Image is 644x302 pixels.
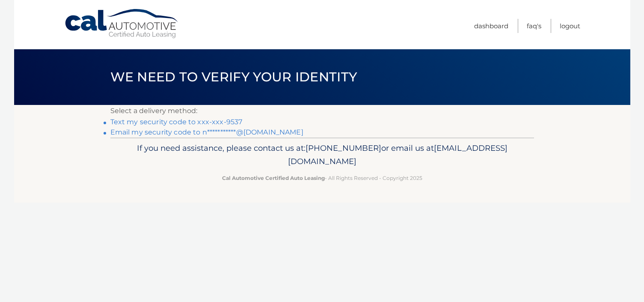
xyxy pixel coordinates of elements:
a: Logout [560,19,580,33]
strong: Cal Automotive Certified Auto Leasing [222,175,325,181]
a: FAQ's [527,19,541,33]
a: Text my security code to xxx-xxx-9537 [110,118,243,126]
span: [PHONE_NUMBER] [306,143,381,153]
p: If you need assistance, please contact us at: or email us at [116,141,528,169]
span: We need to verify your identity [110,69,357,85]
p: Select a delivery method: [110,105,534,117]
a: Cal Automotive [64,9,180,39]
p: - All Rights Reserved - Copyright 2025 [116,173,528,182]
a: Dashboard [474,19,508,33]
